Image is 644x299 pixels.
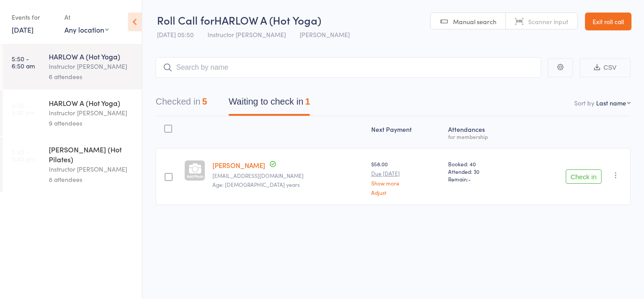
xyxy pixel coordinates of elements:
[580,58,631,77] button: CSV
[371,180,441,186] a: Show more
[49,72,134,82] div: 6 attendees
[574,98,594,107] label: Sort by
[3,44,142,89] a: 5:50 -6:50 amHARLOW A (Hot Yoga)Instructor [PERSON_NAME]6 attendees
[229,92,310,116] button: Waiting to check in1
[448,168,517,175] span: Attended: 30
[371,170,441,177] small: Due [DATE]
[49,144,134,164] div: [PERSON_NAME] (Hot Pilates)
[64,10,109,25] div: At
[3,90,142,136] a: 4:30 -5:30 pmHARLOW A (Hot Yoga)Instructor [PERSON_NAME]9 attendees
[202,97,207,106] div: 5
[12,55,35,69] time: 5:50 - 6:50 am
[371,160,441,195] div: $58.00
[157,13,214,27] span: Roll Call for
[468,175,471,183] span: -
[49,174,134,185] div: 8 attendees
[448,160,517,168] span: Booked: 40
[156,57,541,78] input: Search by name
[300,30,350,39] span: [PERSON_NAME]
[49,108,134,118] div: Instructor [PERSON_NAME]
[3,137,142,192] a: 5:45 -6:45 pm[PERSON_NAME] (Hot Pilates)Instructor [PERSON_NAME]8 attendees
[49,164,134,174] div: Instructor [PERSON_NAME]
[12,148,35,162] time: 5:45 - 6:45 pm
[157,30,194,39] span: [DATE] 05:50
[212,181,300,188] span: Age: [DEMOGRAPHIC_DATA] years
[49,118,134,128] div: 9 attendees
[12,10,55,25] div: Events for
[212,173,364,179] small: maddiebroughton013@gmail.com
[156,92,207,116] button: Checked in5
[453,17,496,26] span: Manual search
[212,160,265,170] a: [PERSON_NAME]
[12,25,34,34] a: [DATE]
[445,120,520,144] div: Atten­dances
[368,120,445,144] div: Next Payment
[49,61,134,72] div: Instructor [PERSON_NAME]
[585,13,631,30] a: Exit roll call
[12,101,35,116] time: 4:30 - 5:30 pm
[208,30,286,39] span: Instructor [PERSON_NAME]
[448,134,517,139] div: for membership
[596,98,626,107] div: Last name
[528,17,568,26] span: Scanner input
[214,13,321,27] span: HARLOW A (Hot Yoga)
[49,98,134,108] div: HARLOW A (Hot Yoga)
[448,175,517,183] span: Remain:
[566,169,602,184] button: Check in
[305,97,310,106] div: 1
[64,25,109,34] div: Any location
[49,51,134,61] div: HARLOW A (Hot Yoga)
[371,190,441,195] a: Adjust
